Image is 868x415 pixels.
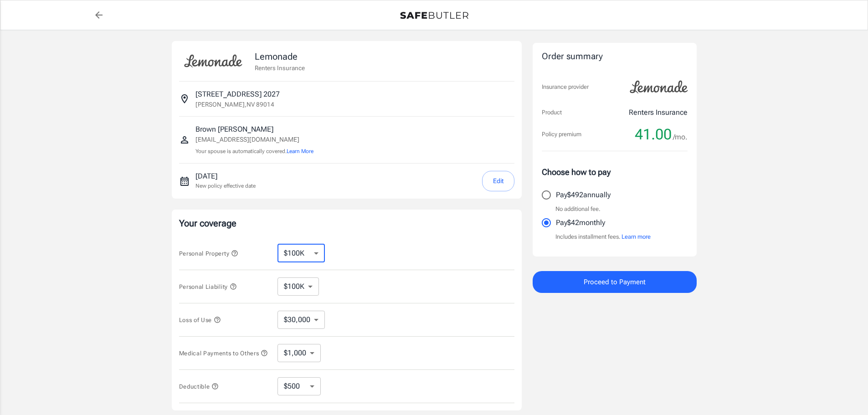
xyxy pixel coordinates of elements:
span: Deductible [179,383,219,390]
p: [DATE] [195,171,256,182]
p: Your coverage [179,217,514,230]
p: Choose how to pay [542,166,688,178]
p: Renters Insurance [629,107,688,118]
a: back to quotes [90,6,108,24]
p: Insurance provider [542,82,589,92]
button: Medical Payments to Others [179,348,268,359]
button: Personal Property [179,248,238,259]
svg: Insured person [179,134,190,145]
p: No additional fee. [555,205,601,214]
p: Product [542,108,562,117]
p: New policy effective date [195,182,256,190]
span: Proceed to Payment [584,276,646,288]
button: Learn More [287,147,313,155]
span: /mo. [673,131,688,143]
svg: New policy start date [179,176,190,187]
img: Lemonade [179,48,247,74]
img: Lemonade [625,74,693,100]
p: Renters Insurance [255,63,305,72]
button: Loss of Use [179,314,221,325]
button: Edit [482,171,514,191]
p: Lemonade [255,50,305,63]
p: Brown [PERSON_NAME] [195,124,313,135]
p: Includes installment fees. [555,232,651,241]
button: Proceed to Payment [533,271,697,293]
p: Your spouse is automatically covered. [195,147,313,156]
span: 41.00 [635,125,672,143]
p: [EMAIL_ADDRESS][DOMAIN_NAME] [195,135,313,144]
span: Personal Liability [179,283,237,290]
p: Pay $42 monthly [556,217,605,228]
span: Personal Property [179,250,238,257]
span: Loss of Use [179,317,221,323]
svg: Insured address [179,93,190,104]
p: [PERSON_NAME] , NV 89014 [195,100,274,109]
img: Back to quotes [400,12,468,19]
p: [STREET_ADDRESS] 2027 [195,89,280,100]
button: Deductible [179,381,219,392]
button: Personal Liability [179,281,237,292]
p: Policy premium [542,130,581,139]
span: Medical Payments to Others [179,350,268,357]
p: Pay $492 annually [556,190,611,200]
div: Order summary [542,50,688,63]
button: Learn more [621,232,651,241]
